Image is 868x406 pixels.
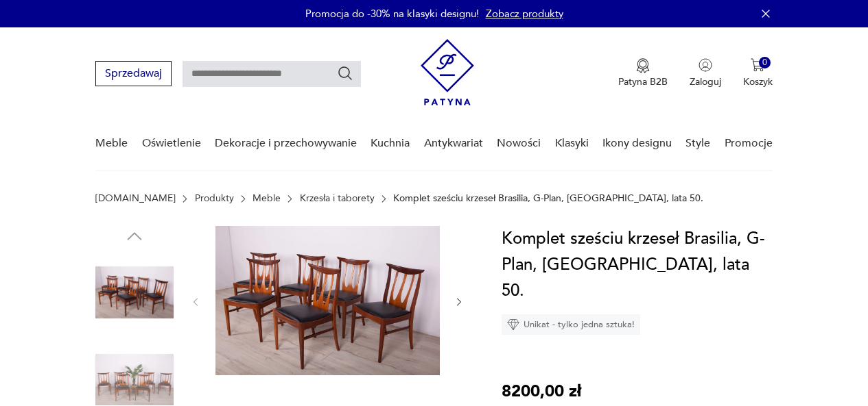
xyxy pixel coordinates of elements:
[486,7,563,21] a: Zobacz produkty
[215,226,440,375] img: Zdjęcie produktu Komplet sześciu krzeseł Brasilia, G-Plan, Wielka Brytania, lata 50.
[618,58,668,88] a: Ikona medaluPatyna B2B
[215,117,357,170] a: Dekoracje i przechowywanie
[421,39,474,105] img: Patyna - sklep z meblami i dekoracjami vintage
[636,58,650,73] img: Ikona medalu
[497,117,541,170] a: Nowości
[502,379,581,405] p: 8200,00 zł
[393,193,703,204] p: Komplet sześciu krzeseł Brasilia, G-Plan, [GEOGRAPHIC_DATA], lata 50.
[253,193,281,204] a: Meble
[602,117,672,170] a: Ikony designu
[95,253,174,331] img: Zdjęcie produktu Komplet sześciu krzeseł Brasilia, G-Plan, Wielka Brytania, lata 50.
[195,193,234,204] a: Produkty
[725,117,773,170] a: Promocje
[685,117,710,170] a: Style
[95,61,172,86] button: Sprzedawaj
[300,193,375,204] a: Krzesła i taborety
[759,57,771,68] div: 0
[337,65,353,81] button: Szukaj
[424,117,483,170] a: Antykwariat
[690,58,721,88] button: Zaloguj
[743,58,773,88] button: 0Koszyk
[690,75,721,88] p: Zaloguj
[502,314,640,335] div: Unikat - tylko jedna sztuka!
[618,58,668,88] button: Patyna B2B
[618,75,668,88] p: Patyna B2B
[699,58,712,72] img: Ikonka użytkownika
[95,193,176,204] a: [DOMAIN_NAME]
[95,117,128,170] a: Meble
[371,117,410,170] a: Kuchnia
[751,58,764,72] img: Ikona koszyka
[555,117,589,170] a: Klasyki
[142,117,201,170] a: Oświetlenie
[95,70,172,79] a: Sprzedawaj
[743,75,773,88] p: Koszyk
[507,318,519,331] img: Ikona diamentu
[305,7,479,21] p: Promocja do -30% na klasyki designu!
[502,226,773,304] h1: Komplet sześciu krzeseł Brasilia, G-Plan, [GEOGRAPHIC_DATA], lata 50.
